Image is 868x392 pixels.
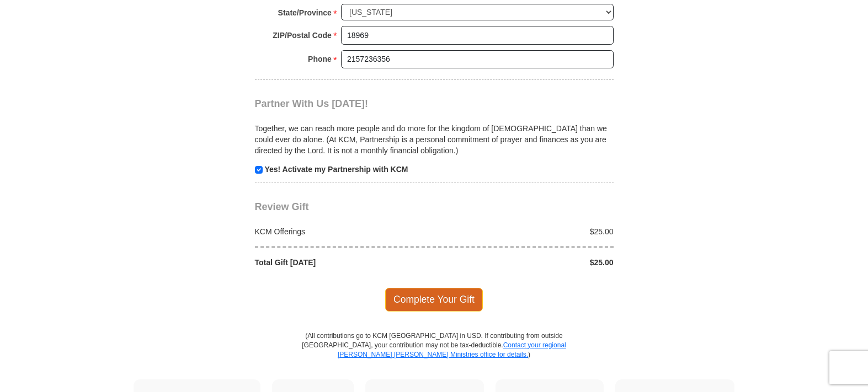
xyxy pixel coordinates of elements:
[249,257,434,268] div: Total Gift [DATE]
[255,201,309,212] span: Review Gift
[273,28,332,43] strong: ZIP/Postal Code
[308,51,332,67] strong: Phone
[338,341,566,358] a: Contact your regional [PERSON_NAME] [PERSON_NAME] Ministries office for details.
[255,98,369,109] span: Partner With Us [DATE]!
[302,331,567,379] p: (All contributions go to KCM [GEOGRAPHIC_DATA] in USD. If contributing from outside [GEOGRAPHIC_D...
[278,5,332,20] strong: State/Province
[249,226,434,237] div: KCM Offerings
[255,123,614,156] p: Together, we can reach more people and do more for the kingdom of [DEMOGRAPHIC_DATA] than we coul...
[434,226,620,237] div: $25.00
[264,165,408,174] strong: Yes! Activate my Partnership with KCM
[385,288,483,311] span: Complete Your Gift
[434,257,620,268] div: $25.00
